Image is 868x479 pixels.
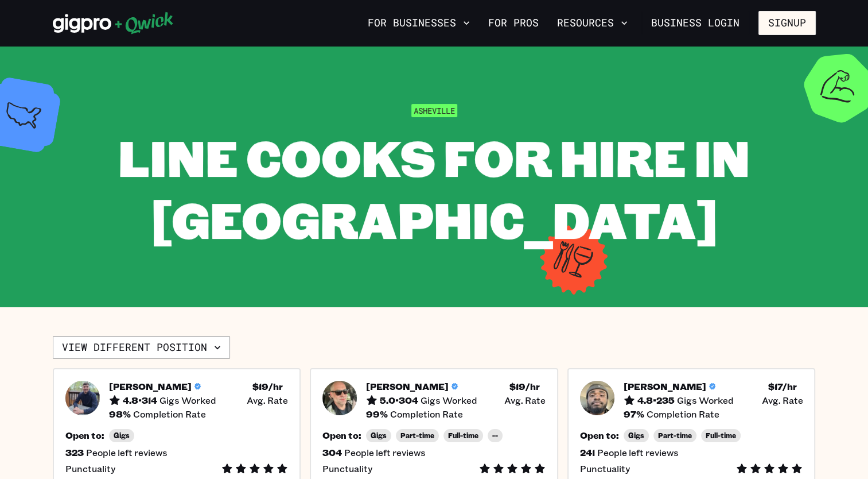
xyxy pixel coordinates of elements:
h5: [PERSON_NAME] [109,381,192,392]
span: People left reviews [86,447,168,458]
h5: 4.8 • 235 [637,395,675,406]
h5: $ 19 /hr [509,381,540,392]
span: Gigs Worked [421,395,477,406]
button: Signup [758,11,816,35]
button: For Businesses [363,13,474,33]
a: For Pros [484,13,543,33]
h5: 241 [580,447,595,458]
h5: $ 17 /hr [768,381,796,392]
span: Full-time [448,431,478,440]
button: Resources [552,13,632,33]
button: View different position [53,336,230,359]
img: Pro headshot [322,381,357,415]
span: Punctuality [580,463,630,474]
span: Line Cooks for Hire in [GEOGRAPHIC_DATA] [118,124,750,252]
h5: $ 19 /hr [252,381,283,392]
h5: 97 % [624,408,644,420]
span: -- [492,431,498,440]
span: Gigs [114,431,130,440]
h5: Open to: [65,430,104,441]
img: Pro headshot [580,381,614,415]
span: Avg. Rate [504,395,546,406]
span: Part-time [400,431,434,440]
span: Completion Rate [647,408,719,420]
span: Gigs Worked [677,395,734,406]
h5: Open to: [580,430,619,441]
h5: 304 [322,447,342,458]
h5: Open to: [322,430,361,441]
span: Completion Rate [133,408,206,420]
h5: 98 % [109,408,131,420]
span: Avg. Rate [247,395,288,406]
span: Asheville [411,104,457,117]
h5: 99 % [366,408,388,420]
span: Part-time [658,431,692,440]
h5: [PERSON_NAME] [624,381,706,392]
span: People left reviews [597,447,679,458]
span: Full-time [706,431,736,440]
span: Punctuality [65,463,115,474]
img: Pro headshot [65,381,100,415]
span: Avg. Rate [761,395,803,406]
span: Gigs [371,431,387,440]
h5: 323 [65,447,84,458]
span: Gigs [628,431,644,440]
span: Gigs Worked [159,395,216,406]
span: People left reviews [344,447,426,458]
h5: 5.0 • 304 [380,395,418,406]
h5: 4.8 • 314 [123,395,157,406]
span: Punctuality [322,463,372,474]
span: Completion Rate [390,408,463,420]
h5: [PERSON_NAME] [366,381,449,392]
a: Business Login [641,11,749,35]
